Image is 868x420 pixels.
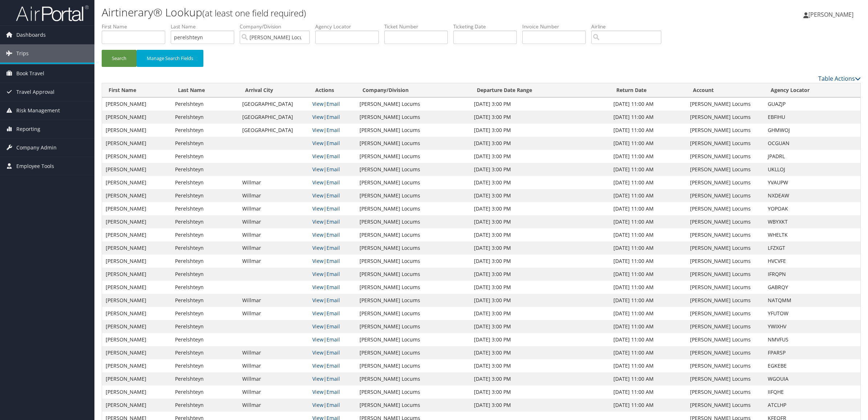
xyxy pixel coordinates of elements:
[309,124,356,137] td: |
[171,150,239,163] td: Perelshteyn
[309,97,356,111] td: |
[764,399,860,412] td: ATCLHP
[102,202,171,215] td: [PERSON_NAME]
[312,284,324,291] a: View
[764,111,860,124] td: EBFIHU
[686,189,764,202] td: [PERSON_NAME] Locums
[764,124,860,137] td: GHMWOJ
[309,111,356,124] td: |
[610,83,686,97] th: Return Date: activate to sort column ascending
[171,346,239,359] td: Perelshteyn
[470,307,610,320] td: [DATE] 3:00 PM
[470,281,610,294] td: [DATE] 3:00 PM
[356,97,471,111] td: [PERSON_NAME] Locums
[326,218,340,225] a: Email
[171,189,239,202] td: Perelshteyn
[470,176,610,189] td: [DATE] 3:00 PM
[312,231,324,238] a: View
[239,215,309,228] td: Willmar
[239,359,309,372] td: Willmar
[686,228,764,241] td: [PERSON_NAME] Locums
[764,215,860,228] td: WBYXKT
[326,336,340,343] a: Email
[312,153,324,160] a: View
[309,268,356,281] td: |
[309,346,356,359] td: |
[764,241,860,255] td: LFZXGT
[591,23,667,30] label: Airline
[102,228,171,241] td: [PERSON_NAME]
[326,310,340,317] a: Email
[610,228,686,241] td: [DATE] 11:00 AM
[312,113,324,120] a: View
[315,23,384,30] label: Agency Locator
[312,336,324,343] a: View
[312,140,324,147] a: View
[102,359,171,372] td: [PERSON_NAME]
[240,23,315,30] label: Company/Division
[239,202,309,215] td: Willmar
[326,192,340,199] a: Email
[239,228,309,241] td: Willmar
[326,140,340,147] a: Email
[470,215,610,228] td: [DATE] 3:00 PM
[102,176,171,189] td: [PERSON_NAME]
[470,150,610,163] td: [DATE] 3:00 PM
[686,346,764,359] td: [PERSON_NAME] Locums
[610,124,686,137] td: [DATE] 11:00 AM
[102,385,171,399] td: [PERSON_NAME]
[764,163,860,176] td: UKLLOJ
[102,189,171,202] td: [PERSON_NAME]
[16,120,40,138] span: Reporting
[309,385,356,399] td: |
[610,255,686,268] td: [DATE] 11:00 AM
[610,372,686,385] td: [DATE] 11:00 AM
[309,281,356,294] td: |
[102,163,171,176] td: [PERSON_NAME]
[312,205,324,212] a: View
[171,307,239,320] td: Perelshteyn
[16,157,54,175] span: Employee Tools
[171,333,239,346] td: Perelshteyn
[470,268,610,281] td: [DATE] 3:00 PM
[453,23,522,30] label: Ticketing Date
[239,294,309,307] td: Willmar
[764,385,860,399] td: IIFQHE
[312,375,324,382] a: View
[102,307,171,320] td: [PERSON_NAME]
[309,150,356,163] td: |
[326,205,340,212] a: Email
[356,150,471,163] td: [PERSON_NAME] Locums
[312,166,324,173] a: View
[326,349,340,356] a: Email
[356,228,471,241] td: [PERSON_NAME] Locums
[171,241,239,255] td: Perelshteyn
[239,346,309,359] td: Willmar
[102,137,171,150] td: [PERSON_NAME]
[326,323,340,330] a: Email
[686,83,764,97] th: Account: activate to sort column ascending
[610,281,686,294] td: [DATE] 11:00 AM
[764,268,860,281] td: IFRQPN
[102,50,137,67] button: Search
[610,333,686,346] td: [DATE] 11:00 AM
[102,255,171,268] td: [PERSON_NAME]
[610,294,686,307] td: [DATE] 11:00 AM
[326,297,340,304] a: Email
[239,241,309,255] td: Willmar
[610,385,686,399] td: [DATE] 11:00 AM
[312,362,324,369] a: View
[326,127,340,133] a: Email
[356,320,471,333] td: [PERSON_NAME] Locums
[312,100,324,107] a: View
[384,23,453,30] label: Ticket Number
[470,83,610,97] th: Departure Date Range: activate to sort column ascending
[356,307,471,320] td: [PERSON_NAME] Locums
[686,137,764,150] td: [PERSON_NAME] Locums
[16,64,44,83] span: Book Travel
[818,75,861,83] a: Table Actions
[686,97,764,111] td: [PERSON_NAME] Locums
[470,399,610,412] td: [DATE] 3:00 PM
[610,307,686,320] td: [DATE] 11:00 AM
[309,137,356,150] td: |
